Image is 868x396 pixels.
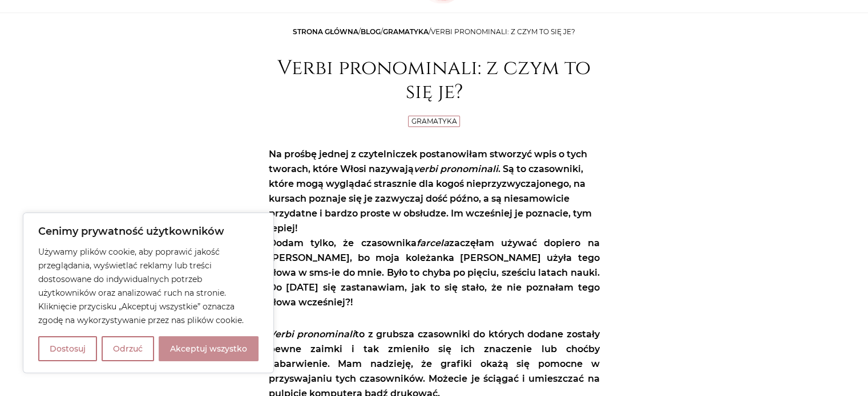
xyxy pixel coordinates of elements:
[431,27,575,36] span: Verbi pronominali: z czym to się je?
[269,149,592,234] strong: Na prośbę jednej z czytelniczek postanowiłam stworzyć wpis o tych tworach, które Włosi nazywają ....
[383,27,429,36] a: Gramatyka
[417,238,449,248] em: farcela
[38,245,259,327] p: Używamy plików cookie, aby poprawić jakość przeglądania, wyświetlać reklamy lub treści dostosowan...
[269,56,600,104] h1: Verbi pronominali: z czym to się je?
[269,329,356,340] em: Verbi pronominali
[411,117,457,125] a: Gramatyka
[159,336,259,361] button: Akceptuj wszystko
[414,164,498,174] em: verbi pronominali
[361,27,381,36] a: Blog
[38,336,97,361] button: Dostosuj
[293,27,358,36] a: Strona główna
[38,224,259,238] p: Cenimy prywatność użytkowników
[293,27,575,36] span: / / /
[102,336,154,361] button: Odrzuć
[269,236,600,310] p: Dodam tylko, że czasownika zaczęłam używać dopiero na [PERSON_NAME], bo moja koleżanka [PERSON_NA...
